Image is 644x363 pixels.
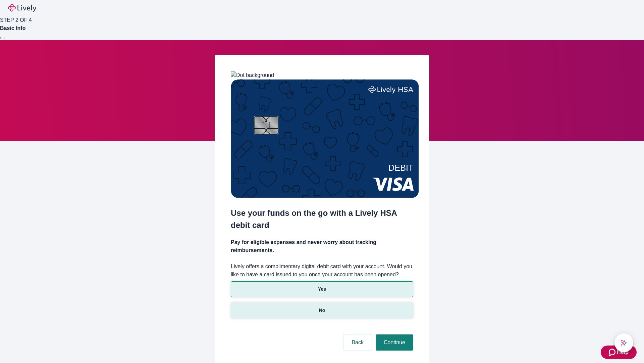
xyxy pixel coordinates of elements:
[231,71,274,79] img: Dot background
[231,79,419,198] img: Debit card
[231,263,413,279] label: Lively offers a complimentary digital debit card with your account. Would you like to have a card...
[8,4,36,12] img: Lively
[231,207,413,231] h2: Use your funds on the go with a Lively HSA debit card
[231,281,413,297] button: Yes
[609,348,617,356] svg: Zendesk support icon
[231,238,413,254] h4: Pay for eligible expenses and never worry about tracking reimbursements.
[614,333,633,352] button: chat
[617,348,629,356] span: Help
[376,334,413,351] button: Continue
[343,334,372,351] button: Back
[319,307,325,314] p: No
[231,302,413,318] button: No
[601,346,637,359] button: Zendesk support iconHelp
[621,339,627,346] svg: Lively AI Assistant
[318,286,326,293] p: Yes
